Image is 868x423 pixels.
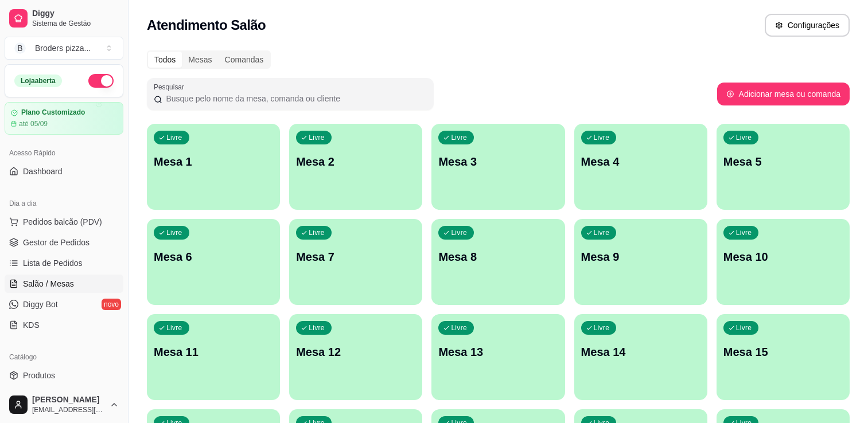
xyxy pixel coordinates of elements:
[5,275,123,293] a: Salão / Mesas
[438,249,558,265] p: Mesa 8
[594,133,610,142] p: Livre
[723,154,843,170] p: Mesa 5
[14,75,62,87] div: Loja aberta
[438,154,558,170] p: Mesa 3
[21,108,85,117] article: Plano Customizado
[154,82,188,92] label: Pesquisar
[289,314,422,400] button: LivreMesa 12
[736,323,752,332] p: Livre
[19,119,48,128] article: até 05/09
[581,154,700,170] p: Mesa 4
[148,52,182,68] div: Todos
[717,314,850,400] button: LivreMesa 15
[5,102,123,135] a: Plano Customizadoaté 05/09
[5,391,123,418] button: [PERSON_NAME][EMAIL_ADDRESS][DOMAIN_NAME]
[431,314,565,400] button: LivreMesa 13
[574,124,707,210] button: LivreMesa 4
[296,249,415,265] p: Mesa 7
[5,348,123,366] div: Catálogo
[5,194,123,213] div: Dia a dia
[23,278,74,289] span: Salão / Mesas
[717,219,850,305] button: LivreMesa 10
[88,74,114,88] button: Alterar Status
[736,228,752,237] p: Livre
[5,144,123,162] div: Acesso Rápido
[23,319,40,331] span: KDS
[5,213,123,231] button: Pedidos balcão (PDV)
[451,323,467,332] p: Livre
[166,323,182,332] p: Livre
[296,344,415,360] p: Mesa 12
[182,52,218,68] div: Mesas
[23,299,58,310] span: Diggy Bot
[147,124,280,210] button: LivreMesa 1
[154,154,273,170] p: Mesa 1
[32,9,119,19] span: Diggy
[451,228,467,237] p: Livre
[5,254,123,272] a: Lista de Pedidos
[23,216,102,228] span: Pedidos balcão (PDV)
[5,233,123,252] a: Gestor de Pedidos
[219,52,270,68] div: Comandas
[166,228,182,237] p: Livre
[5,37,123,60] button: Select a team
[147,219,280,305] button: LivreMesa 6
[723,344,843,360] p: Mesa 15
[723,249,843,265] p: Mesa 10
[289,124,422,210] button: LivreMesa 2
[581,344,700,360] p: Mesa 14
[581,249,700,265] p: Mesa 9
[32,395,105,405] span: [PERSON_NAME]
[438,344,558,360] p: Mesa 13
[23,370,55,381] span: Produtos
[289,219,422,305] button: LivreMesa 7
[154,249,273,265] p: Mesa 6
[594,228,610,237] p: Livre
[147,16,266,34] h2: Atendimento Salão
[574,219,707,305] button: LivreMesa 9
[5,366,123,385] a: Produtos
[23,257,83,269] span: Lista de Pedidos
[736,133,752,142] p: Livre
[574,314,707,400] button: LivreMesa 14
[765,14,850,37] button: Configurações
[35,42,91,54] div: Broders pizza ...
[14,42,26,54] span: B
[32,405,105,414] span: [EMAIL_ADDRESS][DOMAIN_NAME]
[431,124,565,210] button: LivreMesa 3
[717,83,850,105] button: Adicionar mesa ou comanda
[309,323,325,332] p: Livre
[451,133,467,142] p: Livre
[32,19,119,28] span: Sistema de Gestão
[154,344,273,360] p: Mesa 11
[147,314,280,400] button: LivreMesa 11
[5,5,123,32] a: DiggySistema de Gestão
[166,133,182,142] p: Livre
[23,166,63,177] span: Dashboard
[717,124,850,210] button: LivreMesa 5
[309,133,325,142] p: Livre
[162,93,427,104] input: Pesquisar
[5,316,123,334] a: KDS
[5,295,123,314] a: Diggy Botnovo
[5,162,123,181] a: Dashboard
[309,228,325,237] p: Livre
[296,154,415,170] p: Mesa 2
[23,237,89,248] span: Gestor de Pedidos
[431,219,565,305] button: LivreMesa 8
[594,323,610,332] p: Livre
